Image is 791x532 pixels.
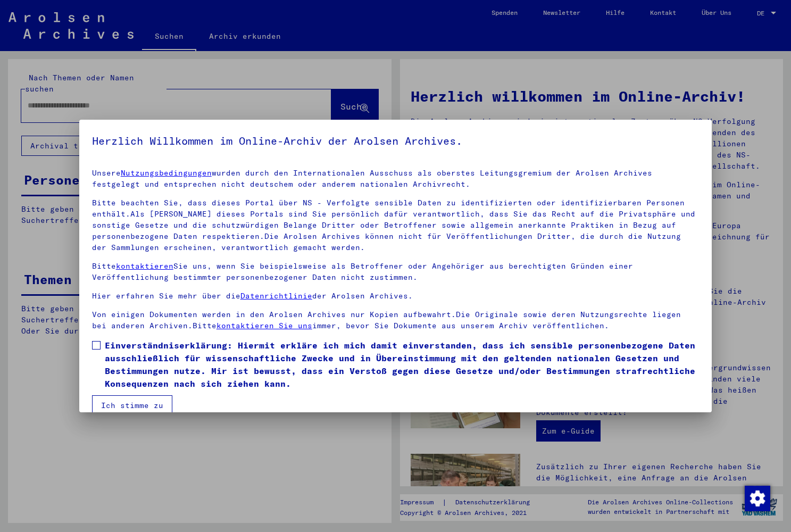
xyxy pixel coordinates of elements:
p: Hier erfahren Sie mehr über die der Arolsen Archives. [92,290,700,302]
a: Datenrichtlinie [240,291,312,301]
span: Einverständniserklärung: Hiermit erkläre ich mich damit einverstanden, dass ich sensible personen... [105,339,700,390]
p: Bitte beachten Sie, dass dieses Portal über NS - Verfolgte sensible Daten zu identifizierten oder... [92,197,700,253]
a: kontaktieren [116,261,173,271]
img: Zustimmung ändern [745,486,770,511]
a: Nutzungsbedingungen [121,168,212,178]
p: Von einigen Dokumenten werden in den Arolsen Archives nur Kopien aufbewahrt.Die Originale sowie d... [92,309,700,331]
a: kontaktieren Sie uns [217,321,312,330]
h5: Herzlich Willkommen im Online-Archiv der Arolsen Archives. [92,132,700,149]
button: Ich stimme zu [92,395,172,415]
p: Bitte Sie uns, wenn Sie beispielsweise als Betroffener oder Angehöriger aus berechtigten Gründen ... [92,261,700,283]
p: Unsere wurden durch den Internationalen Ausschuss als oberstes Leitungsgremium der Arolsen Archiv... [92,168,700,190]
